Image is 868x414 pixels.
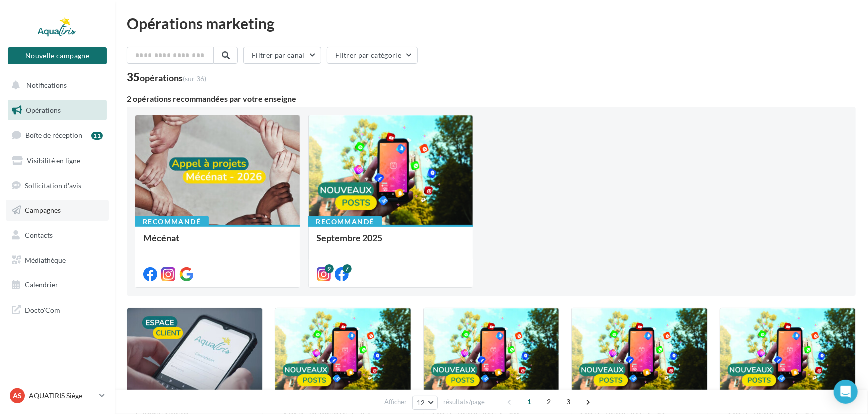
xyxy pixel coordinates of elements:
button: 12 [412,396,438,410]
a: Campagnes [6,200,109,221]
a: Sollicitation d'avis [6,175,109,196]
span: AS [13,391,22,401]
a: Contacts [6,225,109,246]
span: résultats/page [443,397,485,407]
div: Opérations marketing [127,16,856,31]
span: Visibilité en ligne [27,156,80,165]
a: Opérations [6,100,109,121]
div: 2 opérations recommandées par votre enseigne [127,95,856,103]
span: (sur 36) [183,74,206,83]
span: Boîte de réception [25,131,82,139]
button: Notifications [6,75,105,96]
div: 9 [325,264,334,273]
div: opérations [140,73,206,82]
span: Docto'Com [25,303,60,316]
div: Recommandé [135,216,209,227]
button: Nouvelle campagne [8,47,107,64]
a: Docto'Com [6,299,109,320]
div: Septembre 2025 [317,233,465,253]
div: Open Intercom Messenger [834,380,858,404]
button: Filtrer par catégorie [327,47,418,64]
a: AS AQUATIRIS Siège [8,386,107,405]
span: Calendrier [25,280,58,289]
div: Recommandé [308,216,382,227]
div: 11 [91,132,103,140]
span: 2 [541,394,557,410]
span: Contacts [25,231,53,239]
span: Médiathèque [25,256,66,264]
a: Boîte de réception11 [6,124,109,146]
span: 12 [417,399,425,407]
div: Mécénat [143,233,292,253]
div: 35 [127,72,206,83]
span: 1 [522,394,538,410]
span: Campagnes [25,206,61,214]
span: Afficher [384,397,407,407]
button: Filtrer par canal [243,47,321,64]
p: AQUATIRIS Siège [29,391,95,401]
div: 7 [343,264,352,273]
a: Visibilité en ligne [6,150,109,171]
span: Opérations [26,106,61,114]
span: Sollicitation d'avis [25,181,81,189]
span: 3 [561,394,577,410]
a: Calendrier [6,274,109,295]
span: Notifications [26,81,67,89]
a: Médiathèque [6,250,109,271]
